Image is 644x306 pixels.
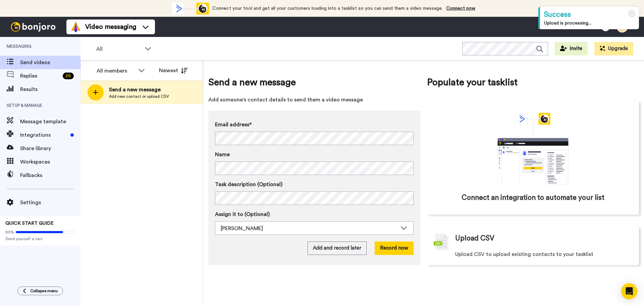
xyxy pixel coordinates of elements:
[20,118,80,126] span: Message template
[85,22,136,32] span: Video messaging
[555,42,588,55] button: Invite
[109,86,169,94] span: Send a new message
[308,242,367,255] button: Add and record later
[20,199,80,207] span: Settings
[70,21,81,32] img: vm-color.svg
[8,22,58,32] img: bj-logo-header-white.svg
[97,67,135,75] div: All members
[215,210,414,218] label: Assign it to (Optional)
[208,76,420,89] span: Send a new message
[172,3,209,14] div: animation
[594,42,633,55] button: Upgrade
[544,9,635,20] div: Success
[5,221,54,226] span: QUICK START GUIDE
[544,20,635,27] div: Upload is processing...
[215,150,230,159] span: Name
[462,193,604,203] span: Connect an integration to automate your list
[446,6,475,11] a: Connect now
[455,233,494,244] span: Upload CSV
[20,85,80,93] span: Results
[20,171,80,179] span: Fallbacks
[375,242,414,255] button: Record now
[455,250,593,258] span: Upload CSV to upload existing contacts to your tasklist
[427,76,639,89] span: Populate your tasklist
[20,58,80,67] span: Send videos
[96,45,141,53] span: All
[215,180,414,188] label: Task description (Optional)
[20,158,80,166] span: Workspaces
[20,144,80,152] span: Share library
[483,113,583,186] div: animation
[17,287,63,295] button: Collapse menu
[109,94,169,99] span: Add new contact or upload CSV
[5,229,14,235] span: 80%
[20,131,68,139] span: Integrations
[154,64,193,77] button: Newest
[208,96,420,104] span: Add someone's contact details to send them a video message
[63,73,74,79] div: 26
[221,224,397,232] div: [PERSON_NAME]
[30,288,58,294] span: Collapse menu
[434,233,448,250] img: csv-grey.png
[621,283,637,299] div: Open Intercom Messenger
[212,6,443,11] span: Connect your tool and get all your customers loading into a tasklist so you can send them a video...
[20,72,60,80] span: Replies
[215,121,414,129] label: Email address*
[5,236,75,242] span: Send yourself a test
